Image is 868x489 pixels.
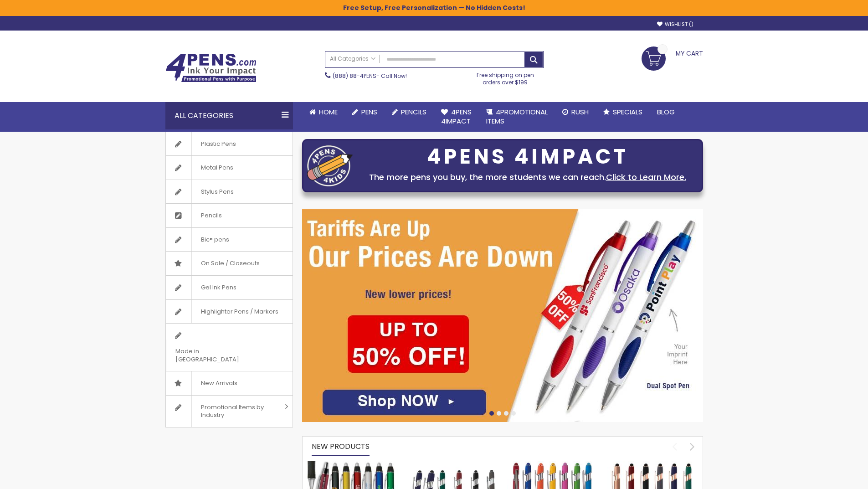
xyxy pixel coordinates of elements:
[191,276,246,299] span: Gel Ink Pens
[486,107,548,126] span: 4PROMOTIONAL ITEMS
[596,102,650,122] a: Specials
[385,102,434,122] a: Pencils
[307,145,353,186] img: four_pen_logo.png
[357,147,698,166] div: 4PENS 4IMPACT
[613,107,642,117] span: Specials
[330,55,375,62] span: All Categories
[191,371,247,395] span: New Arrivals
[166,324,293,371] a: Made in [GEOGRAPHIC_DATA]
[650,102,682,122] a: Blog
[191,228,238,252] span: Bic® pens
[657,107,675,117] span: Blog
[191,180,243,204] span: Stylus Pens
[166,132,293,156] a: Plastic Pens
[166,340,270,371] span: Made in [GEOGRAPHIC_DATA]
[165,102,293,129] div: All Categories
[434,102,479,132] a: 4Pens4impact
[555,102,596,122] a: Rush
[333,72,407,80] span: - Call Now!
[657,21,693,28] a: Wishlist
[361,107,377,117] span: Pens
[357,171,698,184] div: The more pens you buy, the more students we can reach.
[302,209,703,422] img: /cheap-promotional-products.html
[166,204,293,227] a: Pencils
[667,438,683,454] div: prev
[325,51,380,67] a: All Categories
[319,107,338,117] span: Home
[571,107,589,117] span: Rush
[166,371,293,395] a: New Arrivals
[302,102,345,122] a: Home
[507,460,598,468] a: Ellipse Softy Brights with Stylus Pen - Laser
[307,460,398,468] a: The Barton Custom Pens Special Offer
[166,252,293,275] a: On Sale / Closeouts
[191,132,245,156] span: Plastic Pens
[191,396,282,427] span: Promotional Items by Industry
[312,441,370,452] span: New Products
[191,252,269,275] span: On Sale / Closeouts
[166,156,293,180] a: Metal Pens
[607,460,698,468] a: Ellipse Softy Rose Gold Classic with Stylus Pen - Silver Laser
[345,102,385,122] a: Pens
[684,438,700,454] div: next
[191,300,288,324] span: Highlighter Pens / Markers
[166,180,293,204] a: Stylus Pens
[479,102,555,132] a: 4PROMOTIONALITEMS
[333,72,376,80] a: (888) 88-4PENS
[401,107,426,117] span: Pencils
[606,171,686,183] a: Click to Learn More.
[191,204,231,227] span: Pencils
[467,68,544,86] div: Free shipping on pen orders over $199
[407,460,498,468] a: Custom Soft Touch Metal Pen - Stylus Top
[191,156,242,180] span: Metal Pens
[166,396,293,427] a: Promotional Items by Industry
[165,53,257,82] img: 4Pens Custom Pens and Promotional Products
[166,276,293,299] a: Gel Ink Pens
[441,107,472,126] span: 4Pens 4impact
[166,228,293,252] a: Bic® pens
[166,300,293,324] a: Highlighter Pens / Markers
